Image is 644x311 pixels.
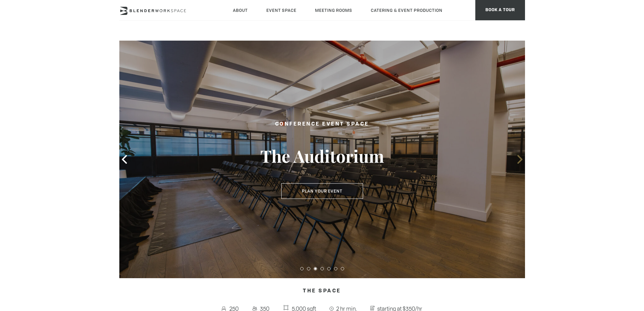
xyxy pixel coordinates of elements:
[244,120,400,129] h2: Conference Event Space
[119,285,525,298] h4: The Space
[281,183,363,199] button: Plan Your Event
[610,279,644,311] iframe: Chat Widget
[244,146,400,166] h3: The Auditorium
